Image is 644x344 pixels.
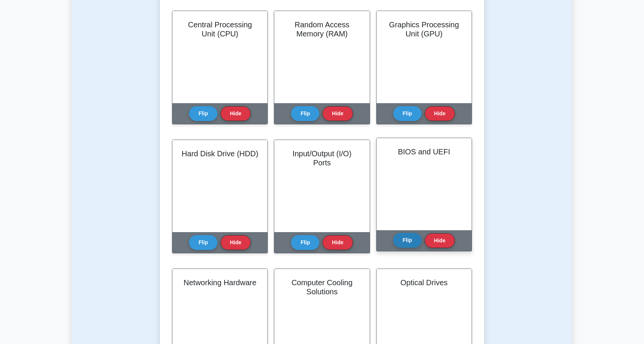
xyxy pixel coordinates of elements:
button: Hide [425,233,455,248]
button: Hide [425,106,455,121]
button: Hide [220,235,251,250]
button: Hide [322,106,353,121]
button: Flip [291,235,319,250]
h2: Random Access Memory (RAM) [283,20,360,38]
h2: Graphics Processing Unit (GPU) [386,20,463,38]
button: Flip [189,106,217,121]
h2: Optical Drives [386,278,463,287]
h2: Hard Disk Drive (HDD) [181,149,258,158]
button: Flip [393,106,422,121]
button: Flip [291,106,319,121]
button: Flip [393,233,422,248]
button: Hide [322,235,353,250]
h2: Central Processing Unit (CPU) [181,20,258,38]
h2: BIOS and UEFI [386,147,463,156]
h2: Networking Hardware [181,278,258,287]
button: Flip [189,235,217,250]
button: Hide [220,106,251,121]
h2: Computer Cooling Solutions [283,278,360,296]
h2: Input/Output (I/O) Ports [283,149,360,167]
